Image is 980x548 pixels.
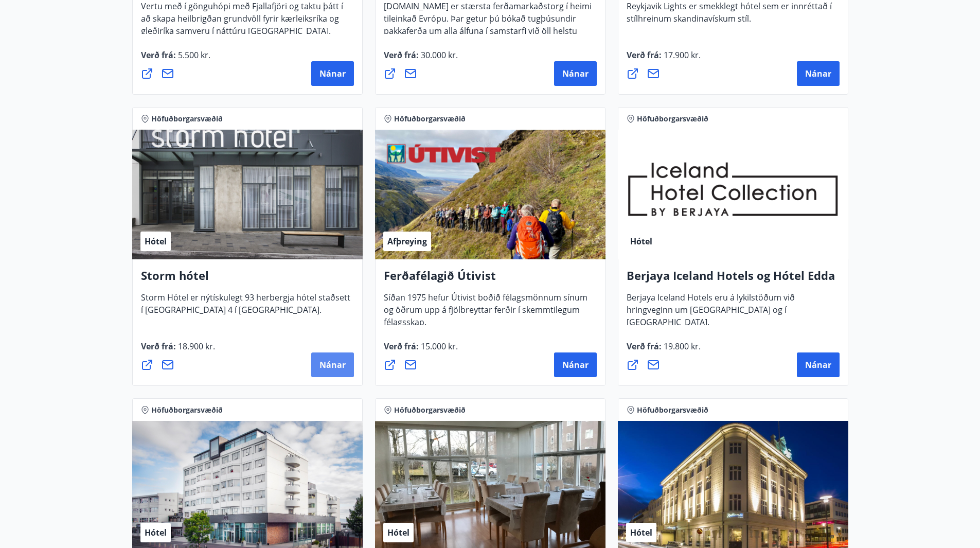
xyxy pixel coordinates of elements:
button: Nánar [797,352,840,377]
button: Nánar [554,61,597,86]
span: Verð frá : [384,341,458,360]
span: Nánar [562,359,589,370]
span: Nánar [562,68,589,79]
span: Verð frá : [141,49,210,69]
span: Höfuðborgarsvæðið [637,114,708,124]
span: Höfuðborgarsvæðið [394,114,466,124]
span: Höfuðborgarsvæðið [151,114,223,124]
span: Hótel [145,236,167,247]
h4: Berjaya Iceland Hotels og Hótel Edda [627,268,840,291]
span: Verð frá : [627,49,701,69]
span: Síðan 1975 hefur Útivist boðið félagsmönnum sínum og öðrum upp á fjölbreyttar ferðir í skemmtileg... [384,292,587,336]
h4: Storm hótel [141,268,354,291]
span: Verð frá : [627,341,701,360]
span: Verð frá : [141,341,215,360]
span: Verð frá : [384,49,458,69]
button: Nánar [311,61,354,86]
span: Höfuðborgarsvæðið [637,405,708,415]
span: 30.000 kr. [419,49,458,61]
span: Hótel [145,527,167,538]
span: Nánar [805,68,831,79]
span: [DOMAIN_NAME] er stærsta ferðamarkaðstorg í heimi tileinkað Evrópu. Þar getur þú bókað tugþúsundi... [384,1,592,69]
span: 5.500 kr. [176,49,210,61]
span: Hótel [630,236,652,247]
span: Nánar [805,359,831,370]
span: Höfuðborgarsvæðið [394,405,466,415]
button: Nánar [554,352,597,377]
span: Hótel [630,527,652,538]
button: Nánar [797,61,840,86]
span: Berjaya Iceland Hotels eru á lykilstöðum við hringveginn um [GEOGRAPHIC_DATA] og í [GEOGRAPHIC_DA... [627,292,795,336]
span: Afþreying [387,236,427,247]
span: Höfuðborgarsvæðið [151,405,223,415]
span: Storm Hótel er nýtískulegt 93 herbergja hótel staðsett í [GEOGRAPHIC_DATA] 4 í [GEOGRAPHIC_DATA]. [141,292,350,324]
span: Nánar [319,359,346,370]
span: Reykjavik Lights er smekklegt hótel sem er innréttað í stílhreinum skandinavískum stíl. [627,1,832,32]
span: 15.000 kr. [419,341,458,352]
h4: Ferðafélagið Útivist [384,268,597,291]
button: Nánar [311,352,354,377]
span: Vertu með í gönguhópi með Fjallafjöri og taktu þátt í að skapa heilbrigðan grundvöll fyrir kærlei... [141,1,343,45]
span: Nánar [319,68,346,79]
span: 17.900 kr. [662,49,701,61]
span: 19.800 kr. [662,341,701,352]
span: Hótel [387,527,409,538]
span: 18.900 kr. [176,341,215,352]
